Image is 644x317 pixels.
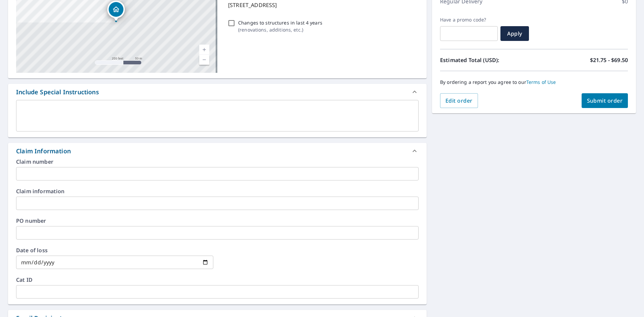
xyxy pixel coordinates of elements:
[16,218,419,223] label: PO number
[107,1,125,21] div: Dropped pin, building 1, Residential property, 3036 Grace Ave Dayton, OH 45420
[8,84,427,100] div: Include Special Instructions
[16,189,419,194] label: Claim information
[228,1,416,9] p: [STREET_ADDRESS]
[445,97,473,104] span: Edit order
[440,17,498,23] label: Have a promo code?
[582,93,628,108] button: Submit order
[16,277,419,282] label: Cat ID
[16,88,99,97] div: Include Special Instructions
[440,93,478,108] button: Edit order
[199,45,209,55] a: Current Level 17, Zoom In
[587,97,623,104] span: Submit order
[440,79,628,85] p: By ordering a report you agree to our
[8,143,427,159] div: Claim Information
[199,55,209,65] a: Current Level 17, Zoom Out
[16,159,419,164] label: Claim number
[506,30,524,37] span: Apply
[440,56,534,64] p: Estimated Total (USD):
[500,26,529,41] button: Apply
[16,147,71,156] div: Claim Information
[16,248,213,253] label: Date of loss
[526,79,556,85] a: Terms of Use
[590,56,628,64] p: $21.75 - $69.50
[238,26,322,33] p: ( renovations, additions, etc. )
[238,19,322,26] p: Changes to structures in last 4 years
